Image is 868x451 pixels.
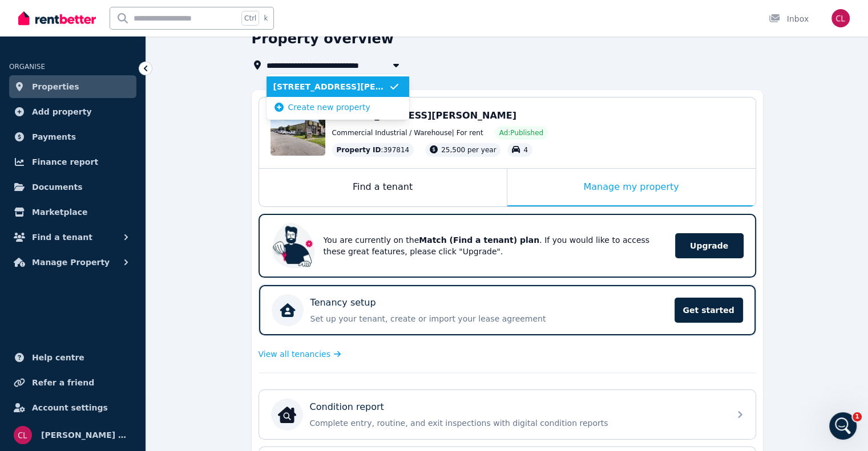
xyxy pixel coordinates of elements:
[310,400,384,414] p: Condition report
[9,119,219,300] div: To update your property address, go to thePropertiespage in your RentBetter account and click'edi...
[32,351,84,364] span: Help centre
[241,11,259,26] span: Ctrl
[259,285,756,335] a: Tenancy setupSet up your tenant, create or import your lease agreementGet started
[271,223,317,269] img: Upgrade RentBetter plan
[9,396,136,419] a: Account settings
[9,176,136,198] a: Documents
[324,234,659,257] p: You are currently on the . If you would like to access these great features, please click "Upgrade".
[31,138,79,147] b: Properties
[10,340,219,359] textarea: Message…
[9,75,136,98] a: Properties
[200,5,221,25] div: Close
[9,251,136,274] button: Manage Property
[273,81,389,92] span: [STREET_ADDRESS][PERSON_NAME]
[252,30,394,48] h1: Property overview
[264,14,268,23] span: k
[259,348,330,360] span: View all tenancies
[259,390,756,439] a: Condition reportCondition reportComplete entry, routine, and exit inspections with digital condit...
[156,184,165,193] a: Source reference 5594020:
[32,376,94,389] span: Refer a friend
[9,109,219,110] div: New messages divider
[33,6,51,25] img: Profile image for The RentBetter Team
[853,412,862,421] span: 1
[53,273,62,282] a: Source reference 5498922:
[32,80,79,94] span: Properties
[499,128,543,137] span: Ad: Published
[332,128,483,137] span: Commercial Industrial / Warehouse | For rent
[9,52,187,100] div: Please make sure to click the options to 'get more help' if we haven't answered your question.
[9,201,136,224] a: Marketplace
[179,5,200,26] button: Home
[32,230,92,244] span: Find a tenant
[332,110,516,121] span: [STREET_ADDRESS][PERSON_NAME]
[9,302,219,352] div: The RentBetter Team says…
[18,199,210,243] div: However, for some property details like the title or address, you may need to contact our custome...
[14,426,32,444] img: Cheryl & Dave Lambert
[7,5,29,26] button: go back
[9,226,136,249] button: Find a tenant
[18,10,96,27] img: RentBetter
[523,146,528,154] span: 4
[18,309,88,320] div: Was that helpful?
[18,364,27,373] button: Emoji picker
[32,105,92,119] span: Add property
[288,101,370,113] span: Create new property
[18,249,210,294] div: Once any changes are saved, they'll be reviewed by our team and updated within 2 to 4 hours. You ...
[675,233,744,258] span: Upgrade
[675,298,743,323] span: Get started
[32,401,108,415] span: Account settings
[310,296,376,310] p: Tenancy setup
[18,329,129,336] div: The RentBetter Team • Just now
[54,18,219,43] div: Hi I would like to update the address
[769,13,809,25] div: Inbox
[259,348,341,360] a: View all tenancies
[9,63,45,71] span: ORGANISE
[9,52,219,101] div: The RentBetter Team says…
[310,313,668,324] p: Set up your tenant, create or import your lease agreement
[18,126,210,193] div: To update your property address, go to the page in your RentBetter account and click on the prope...
[831,9,850,27] img: Cheryl & Dave Lambert
[9,119,219,302] div: The RentBetter Team says…
[332,143,414,157] div: : 397814
[63,25,210,36] div: Hi I would like to update the address
[441,146,496,154] span: 25,500 per year
[419,235,539,245] b: Match (Find a tenant) plan
[9,125,136,148] a: Payments
[259,169,507,206] div: Find a tenant
[18,59,178,93] div: Please make sure to click the options to 'get more help' if we haven't answered your question.
[507,169,756,206] div: Manage my property
[36,364,45,373] button: Gif picker
[278,405,296,424] img: Condition report
[196,359,214,377] button: Send a message…
[337,145,381,155] span: Property ID
[310,417,723,429] p: Complete entry, routine, and exit inspections with digital condition reports
[32,130,76,144] span: Payments
[32,155,98,169] span: Finance report
[32,205,87,219] span: Marketplace
[829,412,857,440] iframe: Intercom live chat
[9,302,97,327] div: Was that helpful?The RentBetter Team • Just now
[54,364,63,373] button: Upload attachment
[55,11,151,19] h1: The RentBetter Team
[9,100,136,123] a: Add property
[9,151,136,173] a: Finance report
[32,180,83,194] span: Documents
[41,428,132,442] span: [PERSON_NAME] & [PERSON_NAME]
[9,371,136,394] a: Refer a friend
[9,18,219,52] div: Cheryl says…
[9,346,136,369] a: Help centre
[54,149,90,159] b: 'edit ad'
[32,255,110,269] span: Manage Property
